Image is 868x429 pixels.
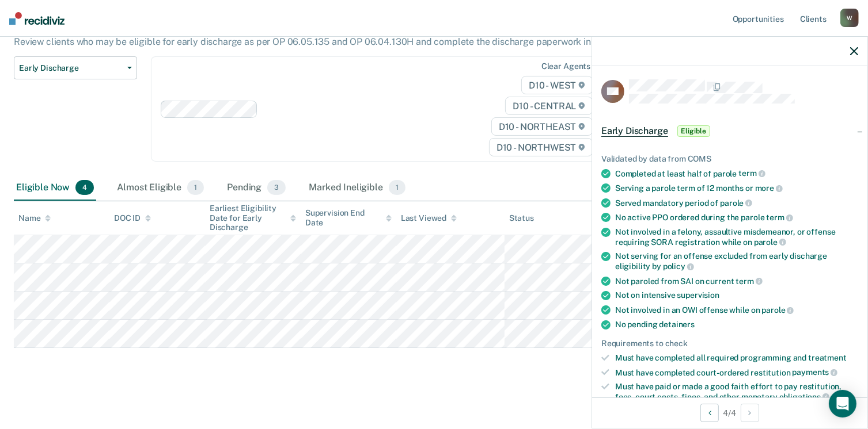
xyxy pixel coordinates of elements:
[75,180,94,195] span: 4
[755,183,783,193] span: more
[601,154,858,164] div: Validated by data from COMS
[700,404,719,422] button: Previous Opportunity
[677,125,710,137] span: Eligible
[521,76,593,94] span: D10 - WEST
[615,198,858,208] div: Served mandatory period of
[615,367,858,378] div: Must have completed court-ordered restitution
[663,262,694,271] span: policy
[18,213,51,223] div: Name
[840,9,859,27] div: W
[615,320,858,330] div: No pending
[225,175,288,201] div: Pending
[779,392,829,401] span: obligations
[541,62,590,71] div: Clear agents
[14,175,96,201] div: Eligible Now
[305,208,392,228] div: Supervision End Date
[615,290,858,300] div: Not on intensive
[187,180,204,195] span: 1
[615,168,858,179] div: Completed at least half of parole
[615,276,858,286] div: Not paroled from SAI on current
[741,404,759,422] button: Next Opportunity
[401,213,457,223] div: Last Viewed
[592,113,867,150] div: Early DischargeEligible
[114,213,151,223] div: DOC ID
[736,277,763,286] span: term
[306,175,408,201] div: Marked Ineligible
[761,305,794,315] span: parole
[615,251,858,271] div: Not serving for an offense excluded from early discharge eligibility by
[766,213,793,222] span: term
[615,353,858,363] div: Must have completed all required programming and
[829,390,856,417] div: Open Intercom Messenger
[677,290,719,300] span: supervision
[615,227,858,247] div: Not involved in a felony, assaultive misdemeanor, or offense requiring SORA registration while on
[720,198,752,208] span: parole
[115,175,206,201] div: Almost Eligible
[615,212,858,223] div: No active PPO ordered during the parole
[615,305,858,315] div: Not involved in an OWI offense while on
[267,180,286,195] span: 3
[601,125,668,137] span: Early Discharge
[491,117,593,136] span: D10 - NORTHEAST
[738,168,765,178] span: term
[505,97,593,115] span: D10 - CENTRAL
[615,183,858,193] div: Serving a parole term of 12 months or
[19,63,123,73] span: Early Discharge
[601,339,858,348] div: Requirements to check
[808,353,847,362] span: treatment
[9,12,65,25] img: Recidiviz
[509,213,534,223] div: Status
[754,238,786,247] span: parole
[210,204,296,232] div: Earliest Eligibility Date for Early Discharge
[592,397,867,428] div: 4 / 4
[659,320,695,329] span: detainers
[615,382,858,401] div: Must have paid or made a good faith effort to pay restitution, fees, court costs, fines, and othe...
[389,180,405,195] span: 1
[793,367,838,377] span: payments
[489,138,593,156] span: D10 - NORTHWEST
